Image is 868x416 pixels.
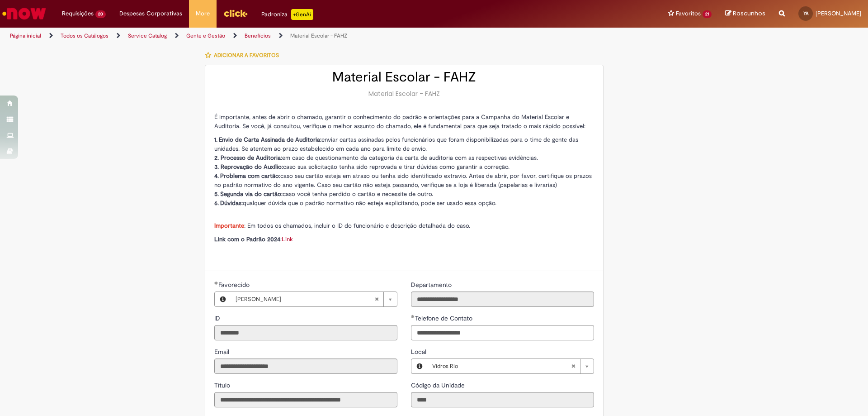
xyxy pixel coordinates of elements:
[733,9,765,18] span: Rascunhos
[7,28,572,44] ul: Trilhas de página
[214,281,218,285] span: Obrigatório Preenchido
[10,32,41,39] a: Página inicial
[119,9,182,18] span: Despesas Corporativas
[223,6,248,20] img: click_logo_yellow_360x200.png
[415,314,474,322] span: Telefone de Contato
[1,5,47,23] img: ServiceNow
[214,359,397,374] input: Email
[290,32,347,39] a: Material Escolar - FAHZ
[214,199,496,207] span: qualquer dúvida que o padrão normativo não esteja explicitando, pode ser usado essa opção.
[231,292,397,306] a: [PERSON_NAME]Limpar campo Favorecido
[214,136,578,153] span: enviar cartas assinadas pelos funcionários que foram disponibilizadas para o time de gente das un...
[214,314,222,323] label: Somente leitura - ID
[411,280,453,289] label: Somente leitura - Departamento
[214,113,585,130] span: É importante, antes de abrir o chamado, garantir o conhecimento do padrão e orientações para a Ca...
[214,222,470,230] span: : Em todos os chamados, incluir o ID do funcionário e descrição detalhada do caso.
[61,32,108,39] a: Todos os Catálogos
[282,235,293,243] a: Link
[411,359,428,373] button: Local, Visualizar este registro Vidros Rio
[214,70,594,85] h2: Material Escolar - FAHZ
[566,359,580,373] abbr: Limpar campo Local
[236,292,374,306] span: [PERSON_NAME]
[196,9,210,18] span: More
[214,190,283,198] strong: 5. Segunda via do cartão:
[411,381,467,390] label: Somente leitura - Código da Unidade
[214,163,509,171] span: caso sua solicitação tenha sido reprovada e tirar dúvidas como garantir a correção.
[261,9,313,20] div: Padroniza
[428,359,594,373] a: Vidros RioLimpar campo Local
[816,10,861,17] span: [PERSON_NAME]
[214,325,397,340] input: ID
[205,46,284,65] button: Adicionar a Favoritos
[411,315,415,318] span: Obrigatório Preenchido
[214,392,397,407] input: Título
[214,163,283,171] strong: 3. Reprovação do Auxílio:
[725,10,765,18] a: Rascunhos
[803,10,808,16] span: YA
[214,89,594,98] div: Material Escolar - FAHZ
[62,9,94,18] span: Requisições
[676,9,701,18] span: Favoritos
[214,154,538,162] span: em caso de questionamento da categoria da carta de auditoria com as respectivas evidências.
[218,281,251,289] span: Necessários - Favorecido
[214,154,282,162] strong: 2. Processo de Auditoria:
[214,235,280,243] strong: Link com o Padrão 2024
[214,235,293,243] span: :
[214,172,280,180] strong: 4. Problema com cartão:
[214,172,592,189] span: caso seu cartão esteja em atraso ou tenha sido identificado extravio. Antes de abrir, por favor, ...
[128,32,167,39] a: Service Catalog
[95,10,106,18] span: 20
[214,222,244,230] strong: Importante
[214,199,243,207] strong: 6. Dúvidas:
[214,347,231,356] label: Somente leitura - Email
[411,292,594,307] input: Departamento
[411,281,453,289] span: Somente leitura - Departamento
[214,136,321,143] strong: 1. Envio de Carta Assinada de Auditoria:
[186,32,225,39] a: Gente e Gestão
[432,359,571,373] span: Vidros Rio
[214,348,231,356] span: Somente leitura - Email
[411,392,594,407] input: Código da Unidade
[411,348,428,356] span: Local
[291,9,313,20] p: +GenAi
[215,292,231,306] button: Favorecido, Visualizar este registro Ygor Alves De Lima Amaral
[214,314,222,322] span: Somente leitura - ID
[411,381,467,389] span: Somente leitura - Código da Unidade
[214,190,433,198] span: caso você tenha perdido o cartão e necessite de outro.
[214,52,279,59] span: Adicionar a Favoritos
[214,381,232,389] span: Somente leitura - Título
[703,10,712,18] span: 21
[370,292,383,306] abbr: Limpar campo Favorecido
[245,32,271,39] a: Benefícios
[411,325,594,340] input: Telefone de Contato
[214,381,232,390] label: Somente leitura - Título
